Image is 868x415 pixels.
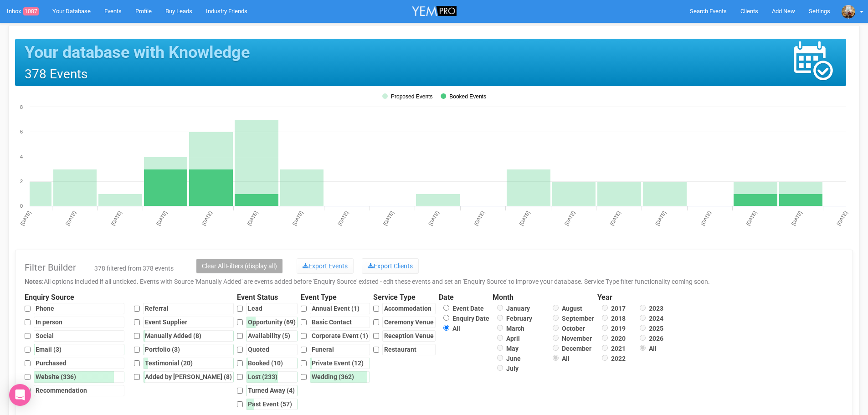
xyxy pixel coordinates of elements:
input: 2025 [640,325,646,331]
div: Booked (10) [246,358,298,369]
input: December [553,345,559,351]
label: January [493,305,530,312]
div: Opportunity (69) [246,317,298,328]
input: Lost (233) [237,371,243,383]
input: 2019 [602,325,608,331]
input: August [553,305,559,311]
input: Wedding (362) [301,371,307,383]
div: Basic Contact [310,317,370,328]
tspan: 4 [20,154,23,159]
label: 2025 [635,325,663,332]
div: Social [34,330,124,342]
input: Turned Away (4) [237,385,243,396]
div: Annual Event (1) [310,303,370,314]
input: November [553,335,559,341]
input: Opportunity (69) [237,317,243,328]
label: Enquiry Date [439,315,489,322]
h1: 378 Events [25,67,250,82]
tspan: [DATE] [700,210,713,226]
div: Manually Added (8) [143,330,234,342]
h2: Filter Builder [25,262,76,272]
label: September [548,315,594,322]
legend: Event Type [301,292,373,303]
span: Clients [740,8,758,15]
input: Quoted [237,344,243,355]
div: Recommendation [34,385,124,396]
label: All [635,345,657,352]
input: Funeral [301,344,307,355]
legend: Event Status [237,292,301,303]
img: events_calendar-47d57c581de8ae7e0d62452d7a588d7d83c6c9437aa29a14e0e0b6a065d91899.png [792,40,833,81]
tspan: [DATE] [654,210,667,226]
tspan: [DATE] [65,210,77,226]
input: Testimonial (20) [134,358,140,369]
label: 2018 [597,315,626,322]
legend: Service Type [373,292,439,303]
span: Add New [772,8,795,15]
input: In person [25,317,31,328]
input: Referral [134,303,140,314]
input: Purchased [25,358,31,369]
input: January [497,305,503,311]
tspan: [DATE] [382,210,395,226]
div: Website (336) [34,371,124,383]
input: Event Supplier [134,317,140,328]
div: Reception Venue [382,330,436,342]
tspan: [DATE] [292,210,304,226]
label: 2022 [597,355,626,362]
tspan: [DATE] [518,210,531,226]
div: Lost (233) [246,371,298,383]
span: 1087 [23,7,39,15]
input: 2022 [602,355,608,361]
input: Phone [25,303,31,314]
label: April [493,335,520,342]
tspan: 6 [20,129,23,134]
div: Purchased [34,358,124,369]
div: All options included if all unticked. Events with Source 'Manually Added' are events added before... [25,277,843,286]
div: Lead [246,303,298,314]
input: Lead [237,303,243,314]
legend: Date [439,292,493,303]
tspan: [DATE] [564,210,576,226]
div: Private Event (12) [310,358,370,369]
legend: Enquiry Source [25,292,237,303]
tspan: 2 [20,179,23,184]
input: Corporate Event (1) [301,330,307,342]
label: May [493,345,519,352]
input: Email (3) [25,344,31,355]
label: March [493,325,524,332]
label: July [493,365,519,372]
div: Quoted [246,344,298,355]
input: Past Event (57) [237,399,243,410]
input: 2024 [640,315,646,321]
input: 2020 [602,335,608,341]
div: In person [34,317,124,328]
span: Search Events [690,8,727,15]
label: February [493,315,532,322]
tspan: [DATE] [609,210,621,226]
input: Added by [PERSON_NAME] (8) [134,371,140,383]
label: October [548,325,585,332]
div: Corporate Event (1) [310,330,370,342]
label: 2026 [635,335,663,342]
div: Email (3) [34,344,124,355]
tspan: Proposed Events [391,93,432,100]
strong: Notes: [25,278,44,285]
a: Export Clients [362,258,419,274]
tspan: 8 [20,104,23,110]
input: Enquiry Date [443,315,449,321]
input: All [443,325,449,331]
label: June [493,355,521,362]
label: December [548,345,591,352]
input: Portfolio (3) [134,344,140,355]
div: Turned Away (4) [246,385,298,396]
input: 2023 [640,305,646,311]
input: February [497,315,503,321]
legend: Month [493,292,597,303]
input: September [553,315,559,321]
input: Basic Contact [301,317,307,328]
tspan: [DATE] [791,210,803,226]
img: open-uri20200520-4-1r8dlr4 [842,5,855,19]
label: Event Date [439,305,484,312]
label: 2017 [597,305,626,312]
